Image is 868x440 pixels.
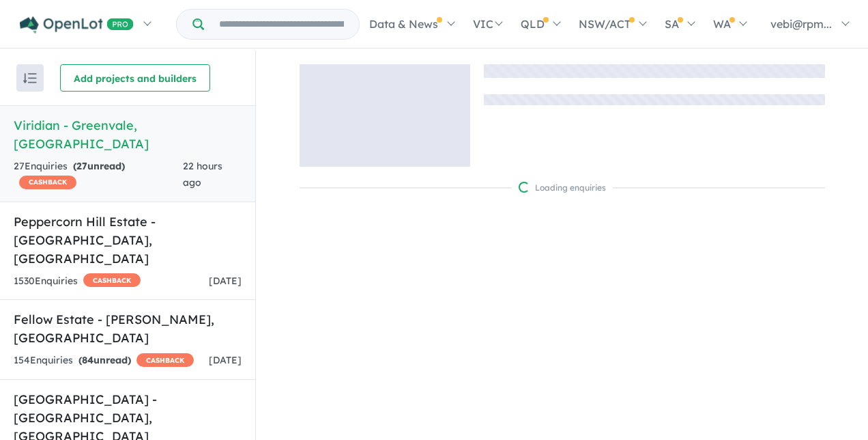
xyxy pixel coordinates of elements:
[14,310,242,347] h5: Fellow Estate - [PERSON_NAME] , [GEOGRAPHIC_DATA]
[207,10,356,39] input: Try estate name, suburb, builder or developer
[770,17,832,31] span: vebi@rpm...
[20,16,134,33] img: Openlot PRO Logo White
[76,160,87,172] span: 27
[14,212,242,268] h5: Peppercorn Hill Estate - [GEOGRAPHIC_DATA] , [GEOGRAPHIC_DATA]
[519,181,606,195] div: Loading enquiries
[73,160,125,172] strong: ( unread)
[60,64,210,92] button: Add projects and builders
[136,353,194,367] span: CASHBACK
[14,159,183,191] div: 27 Enquir ies
[78,354,131,366] strong: ( unread)
[14,273,141,290] div: 1530 Enquir ies
[23,73,37,83] img: sort.svg
[209,354,242,366] span: [DATE]
[14,353,194,369] div: 154 Enquir ies
[82,354,93,366] span: 84
[83,273,141,287] span: CASHBACK
[209,275,242,287] span: [DATE]
[14,116,242,153] h5: Viridian - Greenvale , [GEOGRAPHIC_DATA]
[19,176,76,189] span: CASHBACK
[183,160,222,189] span: 22 hours ago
